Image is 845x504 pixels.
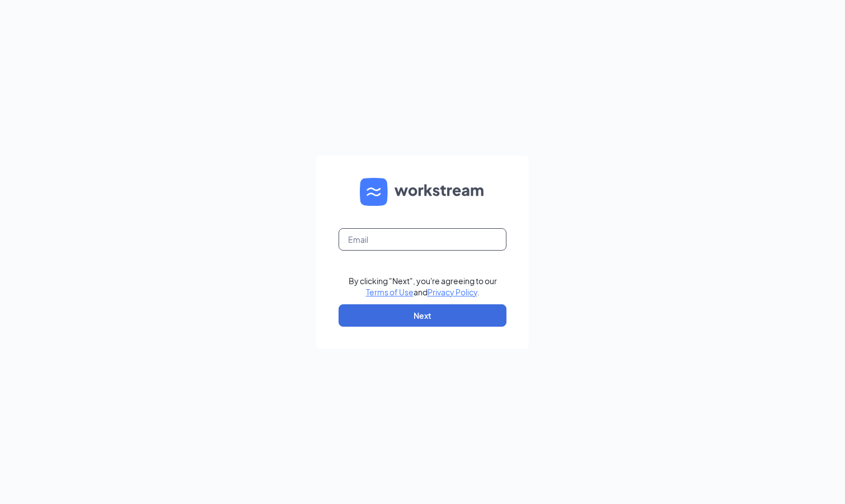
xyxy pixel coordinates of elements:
div: By clicking "Next", you're agreeing to our and . [349,275,497,298]
input: Email [339,228,506,251]
a: Terms of Use [366,287,414,297]
a: Privacy Policy [428,287,477,297]
button: Next [339,304,506,327]
img: WS logo and Workstream text [360,178,485,206]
